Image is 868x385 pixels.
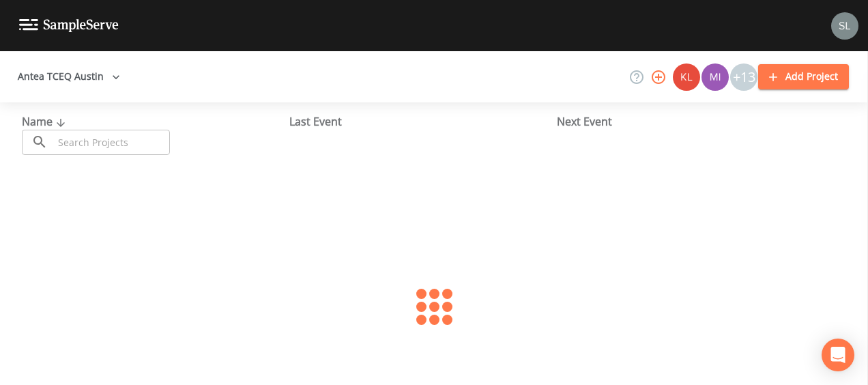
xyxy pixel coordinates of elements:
[557,113,824,130] div: Next Event
[673,63,700,91] img: 9c4450d90d3b8045b2e5fa62e4f92659
[19,19,119,32] img: logo
[672,63,701,91] div: Kler Teran
[831,12,858,40] img: 0d5b2d5fd6ef1337b72e1b2735c28582
[730,63,757,91] div: +13
[701,63,729,91] img: a1ea4ff7c53760f38bef77ef7c6649bf
[758,64,849,89] button: Add Project
[53,130,170,155] input: Search Projects
[12,64,126,89] button: Antea TCEQ Austin
[289,113,557,130] div: Last Event
[22,114,69,129] span: Name
[822,339,854,371] div: Open Intercom Messenger
[701,63,729,91] div: Miriaha Caddie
